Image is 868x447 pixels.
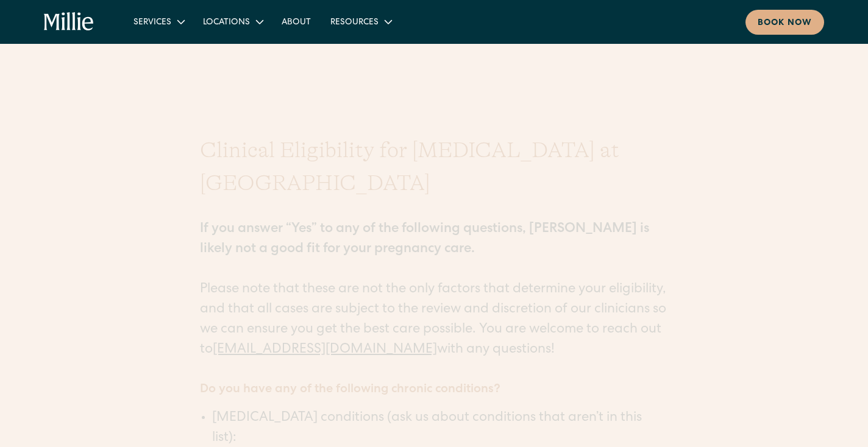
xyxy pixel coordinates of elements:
[200,361,668,381] p: ‍
[193,12,272,32] div: Locations
[200,223,649,256] strong: If you answer “Yes” to any of the following questions, [PERSON_NAME] is likely not a good fit for...
[272,12,321,32] a: About
[758,17,812,30] div: Book now
[200,200,668,361] p: Please note that these are not the only factors that determine your eligibility, and that all cas...
[200,134,668,200] h1: Clinical Eligibility for [MEDICAL_DATA] at [GEOGRAPHIC_DATA]
[200,384,500,396] strong: Do you have any of the following chronic conditions?
[213,343,437,357] a: [EMAIL_ADDRESS][DOMAIN_NAME]
[330,16,379,29] div: Resources
[203,16,250,29] div: Locations
[44,12,94,32] a: home
[124,12,193,32] div: Services
[321,12,400,32] div: Resources
[745,10,824,35] a: Book now
[133,16,171,29] div: Services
